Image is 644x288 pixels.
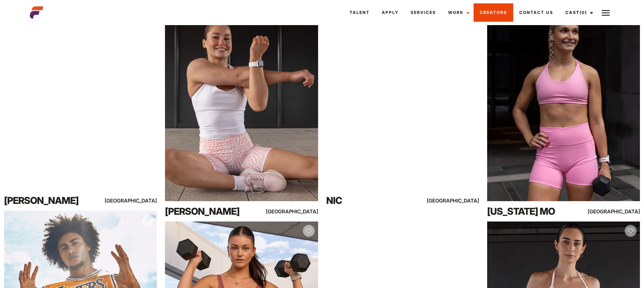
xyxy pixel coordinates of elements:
a: Talent [344,3,376,22]
div: [US_STATE] Mo [487,205,579,218]
a: Apply [376,3,404,22]
a: Services [404,3,442,22]
span: (0) [580,10,587,15]
a: Work [442,3,474,22]
div: Nic [326,194,418,207]
div: [GEOGRAPHIC_DATA] [111,196,157,205]
div: [GEOGRAPHIC_DATA] [433,196,479,205]
div: [GEOGRAPHIC_DATA] [272,207,318,216]
div: [PERSON_NAME] [4,194,96,207]
a: Contact Us [513,3,559,22]
div: [PERSON_NAME] [165,205,257,218]
img: Burger icon [602,9,610,17]
img: cropped-aefm-brand-fav-22-square.png [30,6,43,19]
a: Creators [474,3,513,22]
div: [GEOGRAPHIC_DATA] [594,207,640,216]
a: Cast(0) [559,3,597,22]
